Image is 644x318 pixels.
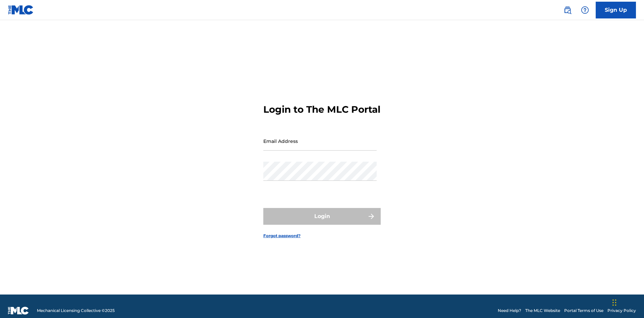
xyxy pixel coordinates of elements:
a: Forgot password? [263,233,301,239]
div: Drag [612,293,616,313]
div: Help [578,3,592,17]
a: Need Help? [498,308,521,314]
a: Portal Terms of Use [564,308,603,314]
h3: Login to The MLC Portal [263,104,380,115]
a: Public Search [561,3,574,17]
span: Mechanical Licensing Collective © 2025 [37,308,115,314]
img: search [563,6,572,14]
iframe: Chat Widget [610,286,644,318]
img: MLC Logo [8,5,34,15]
a: Privacy Policy [607,308,636,314]
a: Sign Up [596,2,636,18]
img: help [581,6,589,14]
a: The MLC Website [525,308,560,314]
img: logo [8,307,29,315]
